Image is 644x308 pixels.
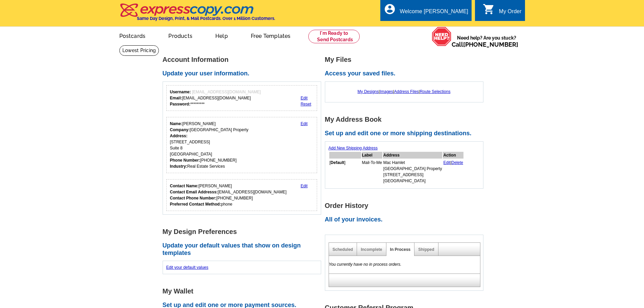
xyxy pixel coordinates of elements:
[170,127,190,132] strong: Company:
[170,90,191,94] strong: Username:
[205,27,239,43] a: Help
[390,247,411,252] a: In Process
[383,152,443,159] th: Address
[119,8,275,21] a: Same Day Design, Print, & Mail Postcards. Over 1 Million Customers.
[163,228,325,235] h1: My Design Preferences
[333,247,353,252] a: Scheduled
[329,85,480,98] div: | | |
[170,196,216,200] strong: Contact Phone Number:
[452,34,522,48] span: Need help? Are you stuck?
[325,56,487,63] h1: My Files
[170,158,200,163] strong: Phone Number:
[443,160,450,165] a: Edit
[166,179,317,211] div: Who should we contact regarding order issues?
[329,262,402,267] em: You currently have no in process orders.
[384,3,396,15] i: account_circle
[163,56,325,63] h1: Account Information
[170,183,287,207] div: [PERSON_NAME] [EMAIL_ADDRESS][DOMAIN_NAME] [PHONE_NUMBER] phone
[163,288,325,295] h1: My Wallet
[499,8,522,18] div: My Order
[170,102,191,106] strong: Password:
[463,41,518,48] a: [PHONE_NUMBER]
[325,216,487,223] h2: All of your invoices.
[170,190,218,194] strong: Contact Email Addresss:
[166,117,317,173] div: Your personal details.
[170,202,221,207] strong: Preferred Contact Method:
[166,265,209,270] a: Edit your default values
[192,90,261,94] span: [EMAIL_ADDRESS][DOMAIN_NAME]
[452,41,518,48] span: Call
[166,85,317,111] div: Your login information.
[394,89,419,94] a: Address Files
[483,7,522,16] a: shopping_cart My Order
[109,27,157,43] a: Postcards
[170,134,188,138] strong: Address:
[331,160,344,165] b: Default
[170,164,187,169] strong: Industry:
[362,152,382,159] th: Label
[158,27,203,43] a: Products
[420,89,451,94] a: Route Selections
[170,121,183,126] strong: Name:
[483,3,495,15] i: shopping_cart
[361,247,382,252] a: Incomplete
[301,96,308,100] a: Edit
[301,184,308,188] a: Edit
[170,121,248,169] div: [PERSON_NAME] [GEOGRAPHIC_DATA] Property [STREET_ADDRESS] Suite 8 [GEOGRAPHIC_DATA] [PHONE_NUMBER...
[400,8,468,18] div: Welcome [PERSON_NAME]
[358,89,379,94] a: My Designs
[443,159,463,184] td: |
[325,116,487,123] h1: My Address Book
[325,130,487,137] h2: Set up and edit one or more shipping destinations.
[383,159,443,184] td: Mac Hamlet [GEOGRAPHIC_DATA] Property [STREET_ADDRESS] [GEOGRAPHIC_DATA]
[329,159,361,184] td: [ ]
[137,16,275,21] h4: Same Day Design, Print, & Mail Postcards. Over 1 Million Customers.
[163,242,325,257] h2: Update your default values that show on design templates
[418,247,434,252] a: Shipped
[240,27,302,43] a: Free Templates
[443,152,463,159] th: Action
[329,146,378,150] a: Add New Shipping Address
[432,27,452,46] img: help
[325,202,487,209] h1: Order History
[301,102,311,106] a: Reset
[380,89,393,94] a: Images
[170,96,182,100] strong: Email:
[362,159,382,184] td: Mail-To-Me
[451,160,463,165] a: Delete
[170,184,199,188] strong: Contact Name:
[163,70,325,77] h2: Update your user information.
[301,121,308,126] a: Edit
[325,70,487,77] h2: Access your saved files.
